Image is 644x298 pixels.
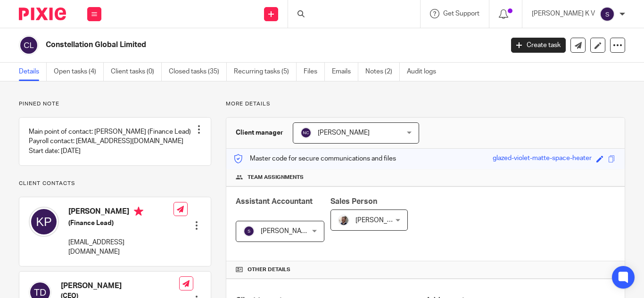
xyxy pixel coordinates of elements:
span: Other details [248,266,290,274]
div: glazed-violet-matte-space-heater [493,153,592,164]
img: svg%3E [600,7,615,22]
p: Client contacts [19,180,211,187]
span: Assistant Accountant [236,198,313,205]
img: svg%3E [300,127,312,138]
a: Client tasks (0) [111,63,162,81]
p: Master code for secure communications and files [233,154,396,163]
a: Notes (2) [365,63,400,81]
p: More details [226,100,625,108]
h4: [PERSON_NAME] [68,207,173,218]
a: Open tasks (4) [54,63,104,81]
h5: (Finance Lead) [68,218,173,228]
span: [PERSON_NAME] [355,217,407,224]
h4: [PERSON_NAME] [61,281,179,291]
img: svg%3E [243,226,255,237]
span: Team assignments [248,174,304,181]
img: Matt%20Circle.png [338,215,349,226]
span: [PERSON_NAME] [318,129,370,136]
p: [EMAIL_ADDRESS][DOMAIN_NAME] [68,238,173,257]
img: svg%3E [29,207,59,237]
span: Sales Person [330,198,377,205]
p: [PERSON_NAME] K V [532,9,595,18]
a: Details [19,63,47,81]
img: Pixie [19,8,66,20]
p: Pinned note [19,100,211,108]
span: [PERSON_NAME] K V [261,228,324,234]
a: Audit logs [407,63,443,81]
a: Emails [332,63,358,81]
a: Closed tasks (35) [169,63,227,81]
a: Files [304,63,325,81]
a: Recurring tasks (5) [234,63,297,81]
h3: Client manager [236,128,283,137]
span: Get Support [443,10,479,17]
h2: Constellation Global Limited [46,40,407,50]
i: Primary [134,207,143,216]
a: Create task [511,38,566,53]
img: svg%3E [19,35,39,55]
